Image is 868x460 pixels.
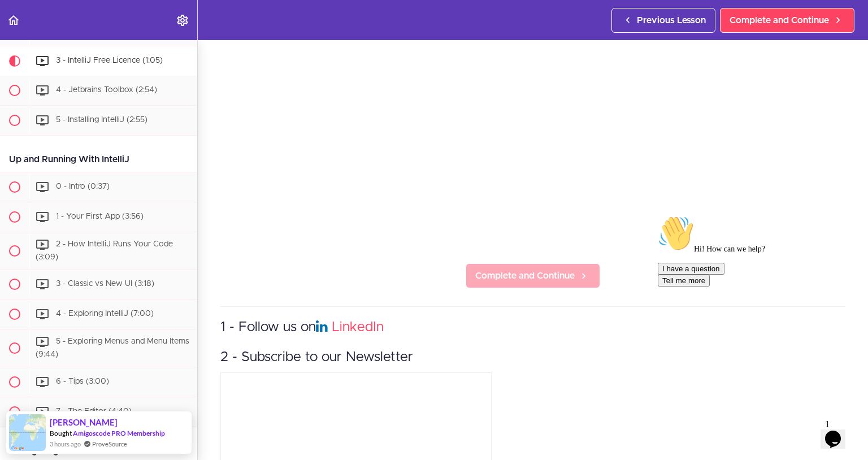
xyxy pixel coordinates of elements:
[36,240,173,261] span: 2 - How IntelliJ Runs Your Code (3:09)
[220,318,845,337] h3: 1 - Follow us on
[730,14,829,27] span: Complete and Continue
[176,14,189,27] svg: Settings Menu
[5,34,112,42] span: Hi! How can we help?
[5,5,208,76] div: 👋Hi! How can we help?I have a questionTell me more
[720,8,854,33] a: Complete and Continue
[56,212,144,220] span: 1 - Your First App (3:56)
[5,64,57,76] button: Tell me more
[332,320,384,334] a: LinkedIn
[56,310,154,318] span: 4 - Exploring IntelliJ (7:00)
[50,429,72,437] span: Bought
[36,338,189,359] span: 5 - Exploring Menus and Menu Items (9:44)
[56,86,157,94] span: 4 - Jetbrains Toolbox (2:54)
[653,211,857,409] iframe: chat widget
[56,57,163,64] span: 3 - IntelliJ Free Licence (1:05)
[56,407,132,415] span: 7 - The Editor (4:40)
[92,439,127,449] a: ProveSource
[50,418,118,427] span: [PERSON_NAME]
[9,414,46,451] img: provesource social proof notification image
[56,183,110,190] span: 0 - Intro (0:37)
[220,348,845,367] h3: 2 - Subscribe to our Newsletter
[611,8,715,33] a: Previous Lesson
[73,429,165,437] a: Amigoscode PRO Membership
[7,14,20,27] svg: Back to course curriculum
[5,5,41,41] img: :wave:
[56,116,147,124] span: 5 - Installing IntelliJ (2:55)
[637,14,706,27] span: Previous Lesson
[50,439,81,449] span: 3 hours ago
[5,52,71,64] button: I have a question
[56,280,154,288] span: 3 - Classic vs New UI (3:18)
[56,377,109,385] span: 6 - Tips (3:00)
[821,415,857,449] iframe: chat widget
